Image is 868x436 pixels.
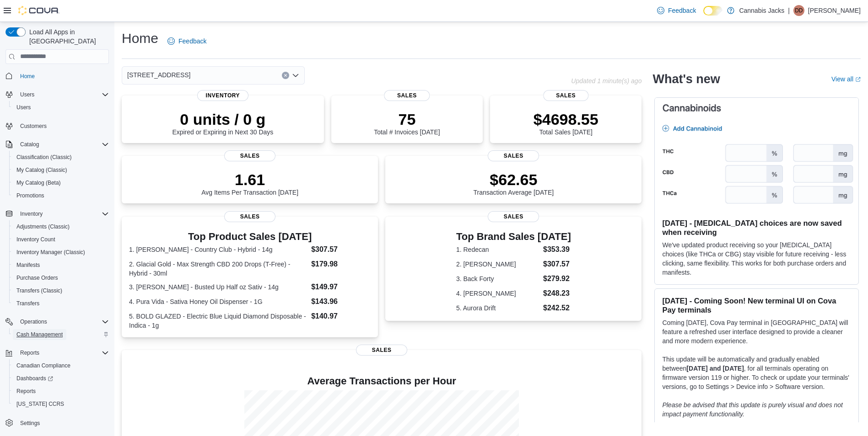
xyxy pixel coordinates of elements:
[16,70,109,82] span: Home
[16,71,38,82] a: Home
[13,221,73,232] a: Adjustments (Classic)
[16,400,64,408] span: [US_STATE] CCRS
[13,152,75,163] a: Classification (Classic)
[13,272,62,283] a: Purchase Orders
[26,27,109,46] span: Load All Apps in [GEOGRAPHIC_DATA]
[129,297,307,306] dt: 4. Pura Vida - Sativa Honey Oil Dispenser - 1G
[13,399,68,409] a: [US_STATE] CCRS
[13,190,48,201] a: Promotions
[13,360,74,371] a: Canadian Compliance
[543,90,588,101] span: Sales
[127,69,190,80] span: [STREET_ADDRESS]
[13,360,109,371] span: Canadian Compliance
[653,1,700,20] a: Feedback
[16,89,38,100] button: Users
[9,284,113,297] button: Transfers (Classic)
[9,271,113,284] button: Purchase Orders
[9,259,113,271] button: Manifests
[788,5,790,16] p: |
[16,208,109,219] span: Inventory
[16,120,109,132] span: Customers
[2,88,113,101] button: Users
[311,259,371,270] dd: $179.98
[9,233,113,246] button: Inventory Count
[201,170,298,189] p: 1.61
[662,240,851,277] p: We've updated product receiving so your [MEDICAL_DATA] choices (like THCa or CBG) stay visible fo...
[16,362,70,369] span: Canadian Compliance
[9,372,113,385] a: Dashboards
[13,247,89,258] a: Inventory Manager (Classic)
[20,420,40,427] span: Settings
[282,72,289,79] button: Clear input
[9,189,113,202] button: Promotions
[13,177,65,188] a: My Catalog (Beta)
[13,190,109,201] span: Promotions
[16,139,109,150] span: Catalog
[2,315,113,328] button: Operations
[13,152,109,163] span: Classification (Classic)
[384,90,430,101] span: Sales
[20,349,39,356] span: Reports
[543,303,571,314] dd: $242.52
[13,260,109,271] span: Manifests
[374,110,440,136] div: Total # Invoices [DATE]
[9,398,113,410] button: [US_STATE] CCRS
[808,5,861,16] p: [PERSON_NAME]
[20,122,47,130] span: Customers
[2,416,113,429] button: Settings
[16,417,109,428] span: Settings
[456,289,539,298] dt: 4. [PERSON_NAME]
[20,91,34,98] span: Users
[122,29,158,48] h1: Home
[16,121,50,132] a: Customers
[9,385,113,398] button: Reports
[571,77,642,85] p: Updated 1 minute(s) ago
[13,285,66,296] a: Transfers (Classic)
[13,165,109,175] span: My Catalog (Classic)
[13,399,109,409] span: Washington CCRS
[178,37,206,46] span: Feedback
[13,221,109,232] span: Adjustments (Classic)
[534,110,598,136] div: Total Sales [DATE]
[13,234,109,245] span: Inventory Count
[16,287,62,294] span: Transfers (Classic)
[16,249,85,256] span: Inventory Manager (Classic)
[13,102,109,113] span: Users
[13,329,66,340] a: Cash Management
[13,298,43,309] a: Transfers
[16,347,43,358] button: Reports
[20,141,39,148] span: Catalog
[13,177,109,188] span: My Catalog (Beta)
[662,296,851,314] h3: [DATE] - Coming Soon! New terminal UI on Cova Pay terminals
[16,316,51,327] button: Operations
[2,69,113,83] button: Home
[2,119,113,133] button: Customers
[9,328,113,341] button: Cash Management
[197,90,248,101] span: Inventory
[9,297,113,310] button: Transfers
[16,388,36,395] span: Reports
[129,376,634,387] h4: Average Transactions per Hour
[13,272,109,283] span: Purchase Orders
[13,373,109,384] span: Dashboards
[9,101,113,114] button: Users
[474,170,554,196] div: Transaction Average [DATE]
[172,110,273,128] p: 0 units / 0 g
[201,170,298,196] div: Avg Items Per Transaction [DATE]
[9,164,113,176] button: My Catalog (Classic)
[793,5,804,16] div: Don Dowe
[662,401,843,418] em: Please be advised that this update is purely visual and does not impact payment functionality.
[543,259,571,270] dd: $307.57
[686,365,744,372] strong: [DATE] and [DATE]
[13,329,109,340] span: Cash Management
[356,345,407,356] span: Sales
[16,375,53,382] span: Dashboards
[13,373,57,384] a: Dashboards
[16,236,55,243] span: Inventory Count
[831,75,861,83] a: View allExternal link
[311,296,371,307] dd: $143.96
[16,261,40,269] span: Manifests
[16,274,58,282] span: Purchase Orders
[662,355,851,391] p: This update will be automatically and gradually enabled between , for all terminals operating on ...
[129,231,371,242] h3: Top Product Sales [DATE]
